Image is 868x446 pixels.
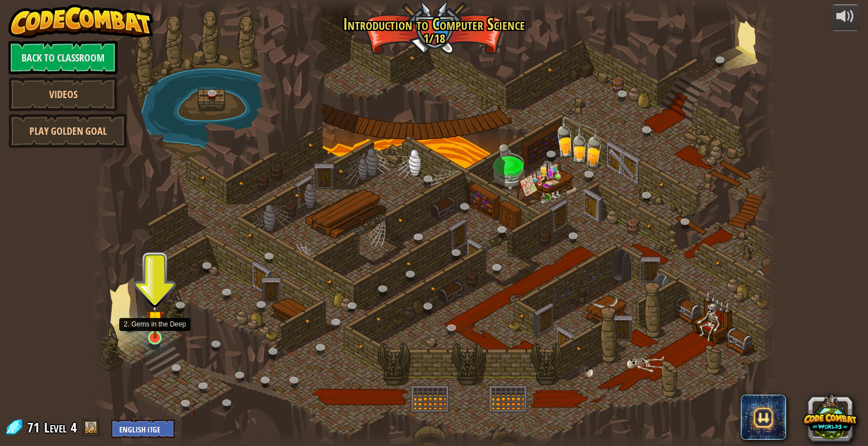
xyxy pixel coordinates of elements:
span: 4 [71,418,77,436]
span: Level [44,418,67,437]
img: level-banner-started.png [146,299,164,339]
a: Back to Classroom [8,41,118,74]
img: CodeCombat - Learn how to code by playing a game [8,5,153,38]
button: Adjust volume [831,5,860,31]
a: Videos [8,77,118,111]
a: Play Golden Goal [8,114,127,148]
span: 71 [27,418,43,436]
